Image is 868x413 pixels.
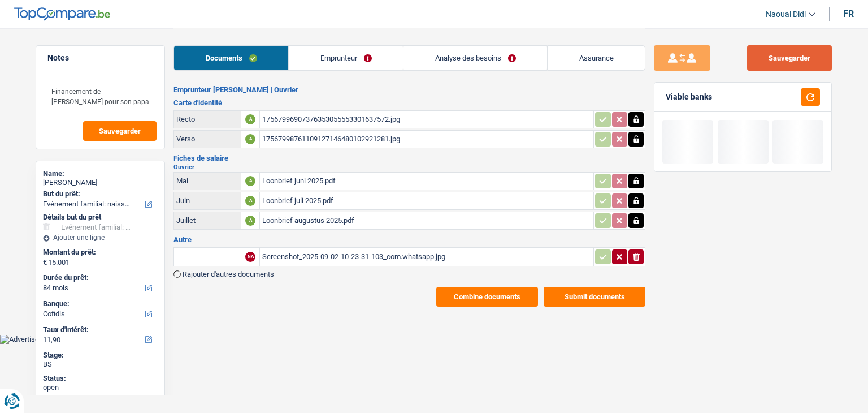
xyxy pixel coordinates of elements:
[43,248,155,257] label: Montant du prêt:
[43,299,155,308] label: Banque:
[245,114,255,124] div: A
[262,212,591,229] div: Loonbrief augustus 2025.pdf
[47,53,153,63] h5: Notes
[843,8,854,19] div: fr
[43,325,155,334] label: Taux d'intérêt:
[245,196,255,206] div: A
[43,213,158,222] div: Détails but du prêt
[43,258,47,267] span: €
[548,46,645,70] a: Assurance
[43,360,158,369] div: BS
[262,248,591,265] div: Screenshot_2025-09-02-10-23-31-103_com.whatsapp.jpg
[173,99,645,106] h3: Carte d'identité
[43,374,158,383] div: Status:
[666,92,712,102] div: Viable banks
[43,190,155,199] label: But du prêt:
[43,383,158,392] div: open
[176,115,238,123] div: Recto
[173,154,645,162] h3: Fiches de salaire
[403,46,547,70] a: Analyse des besoins
[544,287,645,307] button: Submit documents
[173,85,645,94] h2: Emprunteur [PERSON_NAME] | Ouvrier
[176,177,238,185] div: Mai
[245,176,255,186] div: A
[43,273,155,282] label: Durée du prêt:
[757,5,815,24] a: Naoual Didi
[262,131,591,148] div: 17567998761109127146480102921281.jpg
[43,169,158,178] div: Name:
[176,216,238,225] div: Juillet
[245,252,255,262] div: NA
[83,121,157,141] button: Sauvegarder
[43,351,158,360] div: Stage:
[14,7,110,21] img: TopCompare Logo
[99,127,141,135] span: Sauvegarder
[173,236,645,243] h3: Autre
[43,234,158,242] div: Ajouter une ligne
[262,173,591,190] div: Loonbrief juni 2025.pdf
[766,10,806,19] span: Naoual Didi
[173,270,274,278] button: Rajouter d'autres documents
[183,270,274,278] span: Rajouter d'autres documents
[436,287,538,307] button: Combine documents
[747,45,832,71] button: Sauvegarder
[245,134,255,144] div: A
[176,135,238,143] div: Verso
[174,46,288,70] a: Documents
[176,196,238,205] div: Juin
[289,46,403,70] a: Emprunteur
[173,164,645,170] h2: Ouvrier
[262,192,591,209] div: Loonbrief juli 2025.pdf
[245,216,255,226] div: A
[43,178,158,187] div: [PERSON_NAME]
[262,111,591,128] div: 17567996907376353055553301637572.jpg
